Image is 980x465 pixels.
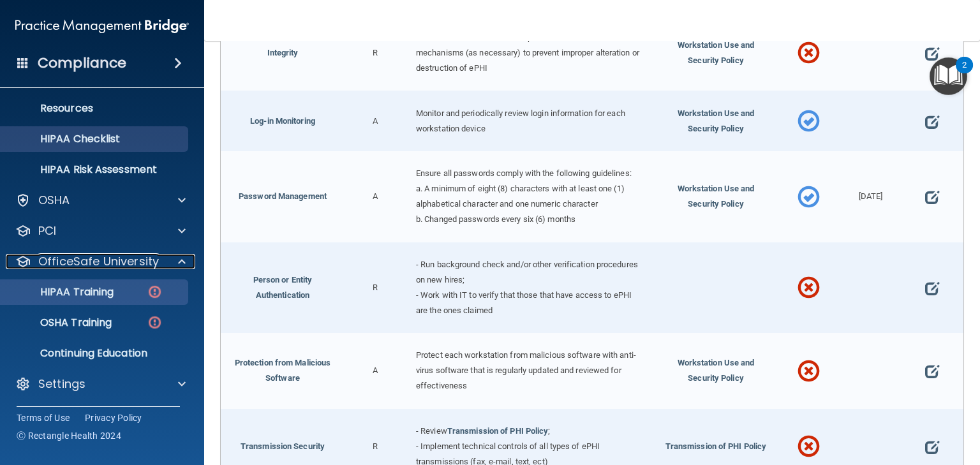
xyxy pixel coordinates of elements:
span: Review Policies with IT and implement electronic mechanisms (as necessary) to prevent improper al... [416,33,639,73]
p: PCI [38,223,56,239]
p: Continuing Education [8,347,182,360]
div: A [345,151,406,242]
a: Integrity [267,48,299,57]
h4: Compliance [38,54,126,72]
a: Terms of Use [17,411,70,424]
img: danger-circle.6113f641.png [147,284,163,300]
a: Privacy Policy [85,411,142,424]
div: A [345,333,406,408]
span: - Work with IT to verify that those that have access to ePHI are the ones claimed [416,290,632,315]
a: PCI [15,223,186,239]
span: Transmission of PHI Policy [665,441,767,451]
p: HIPAA Checklist [8,133,182,145]
p: OfficeSafe University [38,254,159,269]
span: Ensure all passwords comply with the following guidelines: [416,168,632,178]
img: PMB logo [15,13,189,39]
a: Person or Entity Authentication [253,275,313,300]
a: Transmission of PHI Policy [447,426,549,436]
a: Transmission Security [241,441,325,451]
a: Password Management [239,191,327,201]
button: Open Resource Center, 2 new notifications [930,57,967,95]
div: 2 [962,65,967,82]
img: danger-circle.6113f641.png [147,314,163,330]
a: Protection from Malicious Software [235,358,331,383]
span: Workstation Use and Security Policy [678,40,755,65]
span: Monitor and periodically review login information for each workstation device [416,108,625,133]
p: Resources [8,102,182,115]
p: OSHA [38,193,70,208]
div: R [345,242,406,333]
p: HIPAA Training [8,286,114,299]
p: OSHA Training [8,316,112,329]
span: - Review [416,426,447,436]
span: Workstation Use and Security Policy [678,108,755,133]
a: OSHA [15,193,186,208]
span: Workstation Use and Security Policy [678,358,755,383]
a: Settings [15,376,186,392]
div: A [345,91,406,151]
a: OfficeSafe University [15,254,186,269]
span: Workstation Use and Security Policy [678,184,755,209]
span: ; [548,426,550,436]
span: a. A minimum of eight (8) characters with at least one (1) alphabetical character and one numeric... [416,184,625,209]
p: HIPAA Risk Assessment [8,163,182,176]
div: R [345,15,406,90]
span: b. Changed passwords every six (6) months [416,214,575,224]
span: - Run background check and/or other verification procedures on new hires; [416,260,638,284]
a: Log-in Monitoring [250,116,315,126]
span: Ⓒ Rectangle Health 2024 [17,429,121,442]
p: Settings [38,376,85,392]
div: [DATE] [840,151,902,242]
span: Protect each workstation from malicious software with anti-virus software that is regularly updat... [416,350,636,390]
